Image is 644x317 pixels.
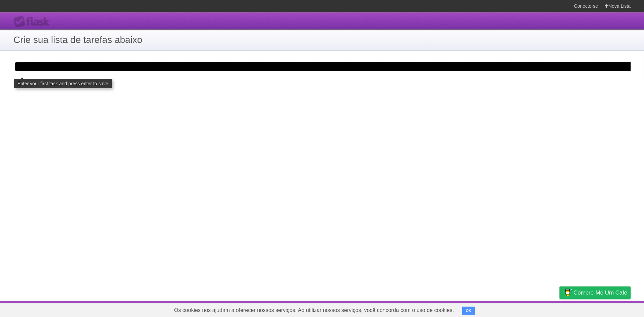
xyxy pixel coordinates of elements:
[462,307,475,315] button: OK
[475,303,517,315] a: Desenvolvedores
[466,309,472,313] font: OK
[559,286,631,299] a: Compre-me um café
[452,303,467,315] a: Sobre
[608,3,631,9] font: Nova Lista
[174,307,454,313] font: Os cookies nos ajudam a oferecer nossos serviços. Ao utilizar nossos serviços, você concorda com ...
[525,303,542,315] a: Termos
[574,3,598,9] font: Conecte-se
[563,287,572,298] img: Compre-me um café
[574,289,627,296] font: Compre-me um café
[550,303,579,315] a: Privacidade
[13,35,142,45] font: Crie sua lista de tarefas abaixo
[587,303,631,315] a: Sugira um recurso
